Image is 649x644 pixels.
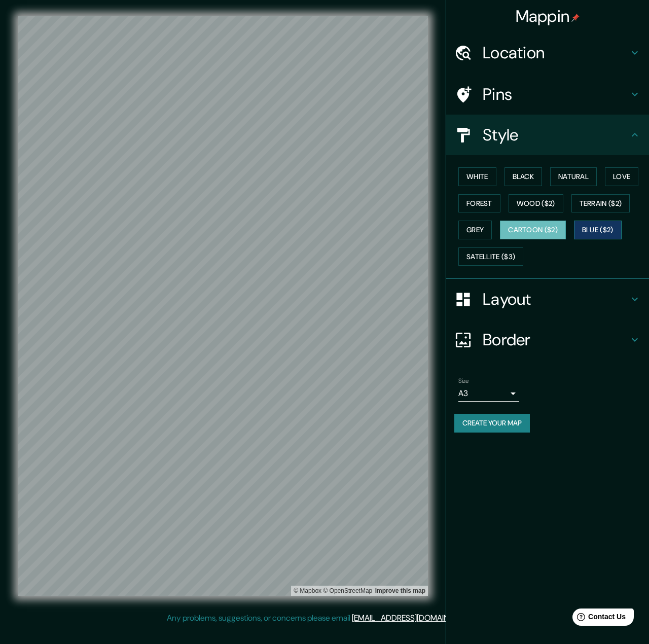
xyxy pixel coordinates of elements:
a: Mapbox [294,587,321,594]
a: [EMAIL_ADDRESS][DOMAIN_NAME] [352,613,477,623]
h4: Layout [483,289,629,309]
h4: Pins [483,84,629,104]
p: Any problems, suggestions, or concerns please email . [167,612,479,624]
h4: Border [483,330,629,350]
a: OpenStreetMap [323,587,372,594]
a: Map feedback [375,587,425,594]
button: Natural [550,167,597,186]
div: Border [446,319,649,360]
img: pin-icon.png [571,14,580,22]
h4: Style [483,125,629,145]
iframe: Help widget launcher [559,604,638,633]
button: Satellite ($3) [458,247,523,266]
label: Size [458,377,469,385]
button: Create your map [454,414,530,433]
canvas: Map [18,16,428,596]
button: Black [504,167,543,186]
div: A3 [458,385,519,402]
button: Forest [458,194,500,213]
button: Grey [458,221,492,239]
button: Wood ($2) [509,194,563,213]
button: Blue ($2) [574,221,622,239]
button: White [458,167,496,186]
div: Pins [446,74,649,115]
button: Love [605,167,638,186]
h4: Mappin [516,6,580,26]
div: Style [446,115,649,155]
div: Layout [446,279,649,319]
div: Location [446,32,649,73]
button: Cartoon ($2) [500,221,566,239]
button: Terrain ($2) [571,194,630,213]
h4: Location [483,43,629,63]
